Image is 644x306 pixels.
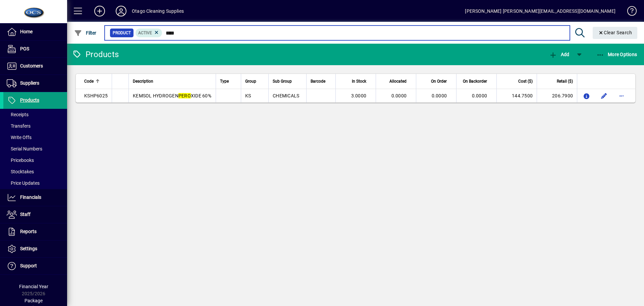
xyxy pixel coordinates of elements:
span: Serial Numbers [7,146,42,151]
td: 206.7900 [537,89,577,102]
div: On Backorder [461,78,493,85]
span: Suppliers [20,80,39,86]
span: 0.0000 [432,93,447,98]
span: Staff [20,212,31,217]
span: Pricebooks [7,158,34,163]
span: Financial Year [19,284,48,289]
div: Type [220,78,237,85]
a: Suppliers [3,75,67,92]
div: Code [84,78,108,85]
button: Profile [110,5,132,17]
a: Stocktakes [3,166,67,177]
button: Clear [593,27,638,39]
div: [PERSON_NAME] [PERSON_NAME][EMAIL_ADDRESS][DOMAIN_NAME] [465,6,615,16]
button: Edit [599,90,609,101]
div: On Order [420,78,453,85]
span: Clear Search [598,30,632,35]
span: Type [220,78,229,85]
a: Write Offs [3,132,67,143]
span: Financials [20,194,41,200]
a: Serial Numbers [3,143,67,155]
span: KS [245,93,251,98]
div: Sub Group [273,78,302,85]
span: Write Offs [7,135,32,140]
span: POS [20,46,29,51]
a: Price Updates [3,177,67,189]
span: Customers [20,63,43,69]
div: Group [245,78,264,85]
span: Group [245,78,256,85]
div: Description [133,78,212,85]
span: On Backorder [463,78,487,85]
span: Description [133,78,153,85]
button: More options [616,90,627,101]
span: 0.0000 [472,93,487,98]
span: Products [20,97,39,103]
span: Filter [74,30,97,36]
span: In Stock [352,78,366,85]
a: Transfers [3,120,67,132]
span: Reports [20,229,37,234]
div: Products [72,49,119,60]
span: Add [549,52,569,57]
a: Knowledge Base [622,1,636,23]
span: More Options [596,52,637,57]
a: Pricebooks [3,155,67,166]
span: Sub Group [273,78,292,85]
button: Add [89,5,110,17]
div: Allocated [380,78,413,85]
a: Support [3,258,67,274]
span: Support [20,263,37,268]
span: 3.0000 [351,93,367,98]
span: Barcode [311,78,325,85]
div: In Stock [340,78,372,85]
span: Settings [20,246,37,251]
span: Receipts [7,112,29,117]
span: Active [138,31,152,35]
a: POS [3,41,67,57]
button: More Options [595,48,639,60]
span: Cost ($) [518,78,533,85]
span: Price Updates [7,180,40,186]
span: KSHP6025 [84,93,108,98]
a: Home [3,24,67,40]
div: Otago Cleaning Supplies [132,6,184,16]
button: Filter [72,27,98,39]
span: Home [20,29,33,34]
a: Settings [3,241,67,257]
span: On Order [431,78,447,85]
span: KEMSOL HYDROGEN XIDE 60% [133,93,211,98]
span: Code [84,78,94,85]
mat-chip: Activation Status: Active [136,29,162,37]
span: Transfers [7,123,31,129]
span: Retail ($) [557,78,573,85]
a: Staff [3,206,67,223]
button: Add [547,48,571,60]
span: CHEMICALS [273,93,299,98]
div: Barcode [311,78,331,85]
a: Reports [3,223,67,240]
a: Customers [3,58,67,75]
span: Allocated [389,78,407,85]
span: Product [113,30,131,36]
span: Package [24,298,43,303]
em: PERO [178,93,191,98]
a: Receipts [3,109,67,120]
span: 0.0000 [391,93,407,98]
td: 144.7500 [496,89,537,102]
a: Financials [3,189,67,206]
span: Stocktakes [7,169,34,174]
